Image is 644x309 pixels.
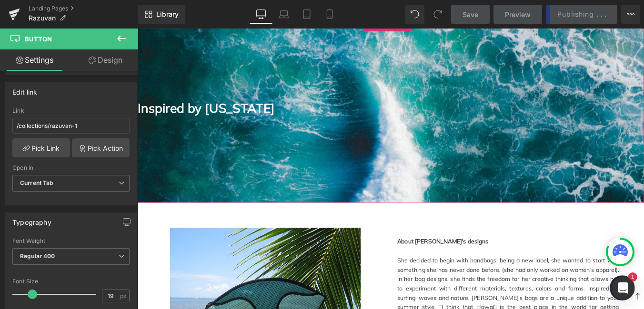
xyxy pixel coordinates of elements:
b: Regular 400 [20,252,55,260]
div: Link [12,107,130,114]
button: More [621,5,640,24]
div: Edit link [12,83,38,96]
a: Landing Pages [29,5,138,12]
b: About [PERSON_NAME]'s designs [295,238,399,247]
a: Pick Action [72,138,130,157]
a: Tablet [295,5,318,24]
b: Current Tab [20,179,54,186]
span: Library [156,10,179,19]
div: Typography [12,213,51,226]
div: Font Weight [12,238,130,244]
span: Preview [505,10,531,19]
a: Preview [493,5,542,24]
div: Font Size [12,278,130,285]
span: Save [463,10,478,19]
a: New Library [138,5,185,24]
div: Open Intercom Messenger [612,277,634,299]
a: Pick Link [12,138,70,157]
span: px [120,293,128,299]
a: Mobile [318,5,341,24]
a: Laptop [272,5,295,24]
a: Desktop [250,5,272,24]
button: Undo [405,5,424,24]
a: Design [71,49,140,71]
input: https://your-shop.myshopify.com [12,118,130,134]
button: Redo [428,5,447,24]
span: Button [25,35,52,43]
span: Razuvan [29,14,56,22]
div: Open in [12,164,130,171]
